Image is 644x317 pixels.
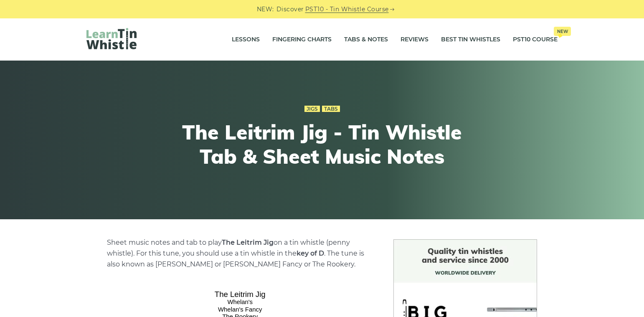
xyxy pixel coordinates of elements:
[272,29,332,50] a: Fingering Charts
[344,29,388,50] a: Tabs & Notes
[107,237,373,270] p: Sheet music notes and tab to play on a tin whistle (penny whistle). For this tune, you should use...
[232,29,260,50] a: Lessons
[297,249,324,257] strong: key of D
[401,29,428,50] a: Reviews
[86,28,137,49] img: LearnTinWhistle.com
[513,29,558,50] a: PST10 CourseNew
[222,238,274,246] strong: The Leitrim Jig
[304,106,320,112] a: Jigs
[441,29,500,50] a: Best Tin Whistles
[168,120,476,168] h1: The Leitrim Jig - Tin Whistle Tab & Sheet Music Notes
[322,106,340,112] a: Tabs
[554,27,571,36] span: New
